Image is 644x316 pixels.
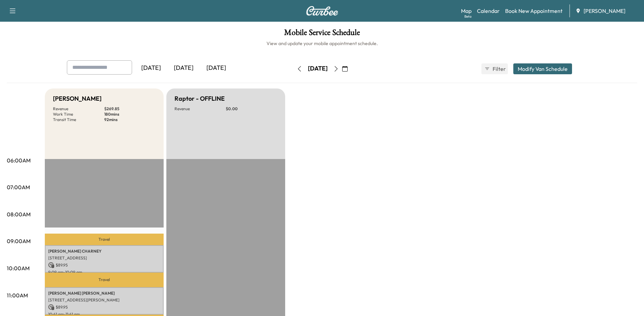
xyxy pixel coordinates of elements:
h1: Mobile Service Schedule [7,28,637,40]
p: $ 89.95 [48,304,160,310]
div: [DATE] [135,60,167,76]
div: [DATE] [200,60,233,76]
p: Revenue [174,106,226,112]
p: 07:00AM [7,183,30,191]
p: 10:00AM [7,264,30,272]
div: [DATE] [308,64,328,73]
p: 92 mins [104,117,155,122]
p: [PERSON_NAME] [PERSON_NAME] [48,291,160,296]
img: Curbee Logo [306,6,338,16]
span: Filter [493,65,505,73]
p: 09:00AM [7,237,31,245]
p: Transit Time [53,117,104,122]
p: 9:09 am - 10:09 am [48,270,160,275]
p: $ 269.85 [104,106,155,112]
p: 180 mins [104,112,155,117]
button: Filter [481,63,508,74]
button: Modify Van Schedule [513,63,572,74]
a: MapBeta [461,7,472,15]
div: [DATE] [167,60,200,76]
p: 06:00AM [7,156,31,164]
p: [STREET_ADDRESS] [48,255,160,261]
p: Work Time [53,112,104,117]
h5: Raptor - OFFLINE [174,94,225,103]
a: Calendar [477,7,500,15]
h6: View and update your mobile appointment schedule. [7,40,637,47]
span: [PERSON_NAME] [584,7,625,15]
p: [PERSON_NAME] CHARNEY [48,249,160,254]
p: 11:00AM [7,291,28,299]
h5: [PERSON_NAME] [53,94,102,103]
p: Revenue [53,106,104,112]
a: Book New Appointment [505,7,563,15]
p: 08:00AM [7,210,31,218]
p: Travel [45,234,164,245]
p: $ 89.95 [48,262,160,268]
p: [STREET_ADDRESS][PERSON_NAME] [48,297,160,303]
p: Travel [45,273,164,287]
p: $ 0.00 [226,106,277,112]
div: Beta [464,14,472,19]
